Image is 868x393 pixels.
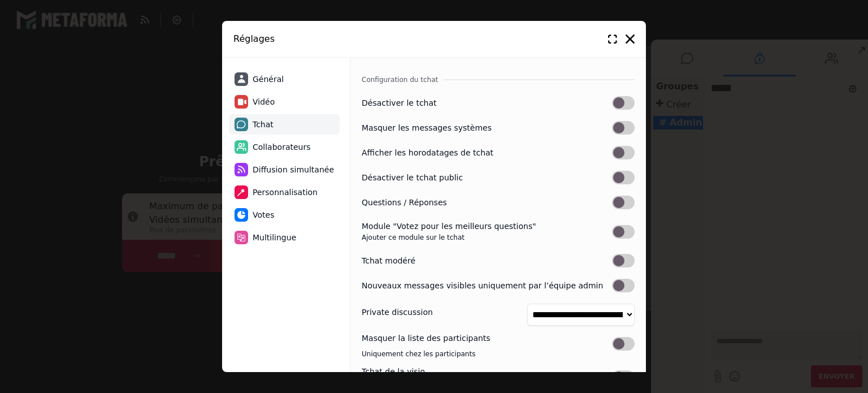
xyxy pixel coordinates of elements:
span: Diffusion simultanée [253,164,334,176]
label: Masquer la liste des participants [362,332,491,344]
span: Vidéo [253,96,275,108]
span: Collaborateurs [253,141,311,153]
h3: Configuration du tchat [362,75,635,85]
label: Tchat modéré [362,255,415,267]
label: Masquer les messages systèmes [362,122,492,134]
label: Module "Votez pour les meilleurs questions" [362,221,536,243]
span: Général [253,74,284,85]
span: Personnalisation [253,187,318,198]
span: Votes [253,209,274,221]
label: Afficher les horodatages de tchat [362,147,493,159]
label: Désactiver le tchat public [362,172,463,184]
i: ENLARGE [608,34,617,44]
span: Tchat [253,119,274,131]
label: Nouveaux messages visibles uniquement par l’équipe admin [362,280,603,292]
div: Uniquement chez les participants [362,349,491,359]
label: Désactiver le tchat [362,97,437,109]
label: Tchat de la visio [362,366,425,378]
h2: Réglages [233,32,600,46]
span: Multilingue [253,232,296,244]
label: Questions / Réponses [362,197,447,209]
div: Ajouter ce module sur le tchat [362,232,536,243]
label: Private discussion [362,306,433,318]
i: Fermer [626,34,635,44]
